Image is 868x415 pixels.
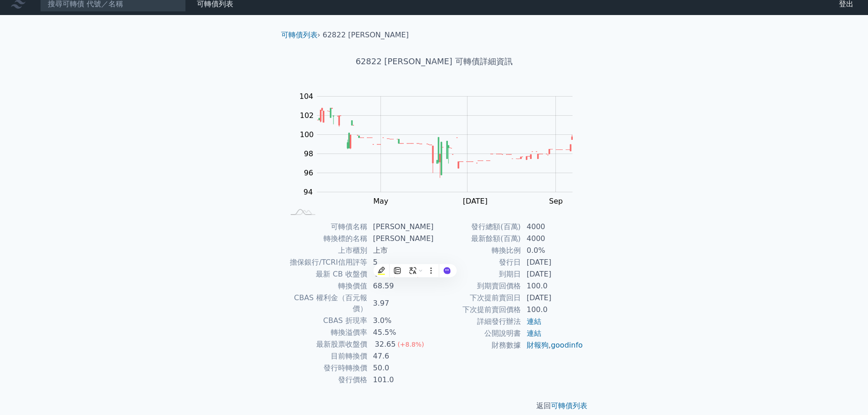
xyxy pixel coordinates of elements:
[368,350,434,362] td: 47.6
[368,245,434,256] td: 上市
[295,92,586,205] g: Chart
[285,233,368,245] td: 轉換標的名稱
[434,304,521,316] td: 下次提前賣回價格
[285,221,368,233] td: 可轉債名稱
[434,268,521,280] td: 到期日
[285,268,368,280] td: 最新 CB 收盤價
[285,362,368,374] td: 發行時轉換價
[521,245,584,256] td: 0.0%
[551,401,587,410] a: 可轉債列表
[527,329,541,338] a: 連結
[397,341,424,348] span: (+8.8%)
[434,316,521,328] td: 詳細發行辦法
[521,221,584,233] td: 4000
[527,317,541,326] a: 連結
[285,280,368,292] td: 轉換價值
[434,280,521,292] td: 到期賣回價格
[285,256,368,268] td: 擔保銀行/TCRI信用評等
[304,169,313,177] tspan: 96
[285,245,368,256] td: 上市櫃別
[521,280,584,292] td: 100.0
[822,371,868,415] div: 聊天小工具
[368,280,434,292] td: 68.59
[285,327,368,338] td: 轉換溢價率
[299,92,313,101] tspan: 104
[368,374,434,386] td: 101.0
[434,256,521,268] td: 發行日
[434,328,521,339] td: 公開說明書
[521,233,584,245] td: 4000
[368,256,434,268] td: 5
[281,31,318,39] a: 可轉債列表
[521,292,584,304] td: [DATE]
[285,292,368,315] td: CBAS 權利金（百元報價）
[303,188,313,196] tspan: 94
[434,339,521,351] td: 財務數據
[368,362,434,374] td: 50.0
[368,233,434,245] td: [PERSON_NAME]
[304,149,313,158] tspan: 98
[434,245,521,256] td: 轉換比例
[368,221,434,233] td: [PERSON_NAME]
[551,341,583,349] a: goodinfo
[527,341,549,349] a: 財報狗
[285,338,368,350] td: 最新股票收盤價
[434,221,521,233] td: 發行總額(百萬)
[368,327,434,338] td: 45.5%
[281,30,320,41] li: ›
[549,197,563,205] tspan: Sep
[434,292,521,304] td: 下次提前賣回日
[521,268,584,280] td: [DATE]
[274,55,595,68] h1: 62822 [PERSON_NAME] 可轉債詳細資訊
[521,304,584,316] td: 100.0
[300,111,314,120] tspan: 102
[300,130,314,139] tspan: 100
[521,256,584,268] td: [DATE]
[822,371,868,415] iframe: Chat Widget
[274,400,595,411] p: 返回
[285,374,368,386] td: 發行價格
[285,315,368,327] td: CBAS 折現率
[368,292,434,315] td: 3.97
[373,339,398,350] div: 32.65
[368,315,434,327] td: 3.0%
[521,339,584,351] td: ,
[373,197,388,205] tspan: May
[463,197,488,205] tspan: [DATE]
[285,350,368,362] td: 目前轉換價
[434,233,521,245] td: 最新餘額(百萬)
[323,30,409,41] li: 62822 [PERSON_NAME]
